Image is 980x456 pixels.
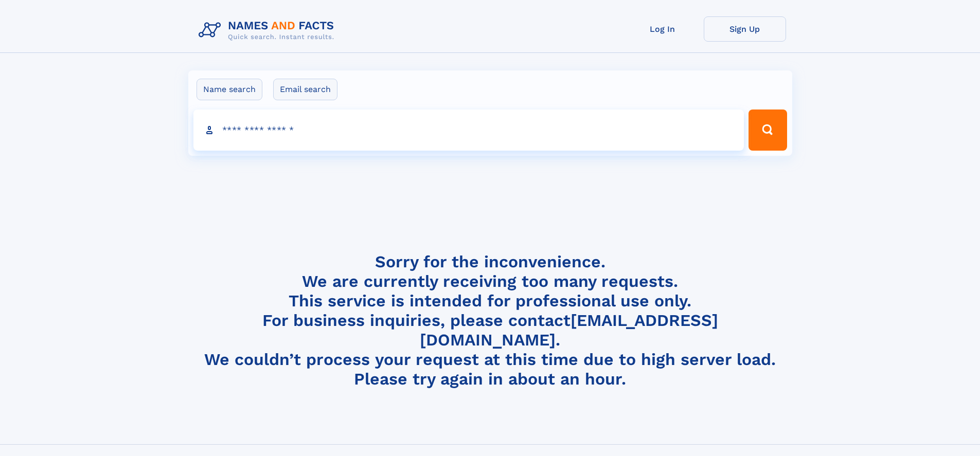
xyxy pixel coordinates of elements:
[194,252,786,389] h4: Sorry for the inconvenience. We are currently receiving too many requests. This service is intend...
[420,311,718,350] a: [EMAIL_ADDRESS][DOMAIN_NAME]
[621,16,704,42] a: Log In
[193,110,744,151] input: search input
[704,16,786,42] a: Sign Up
[197,79,262,100] label: Name search
[749,110,787,151] button: Search Button
[273,79,337,100] label: Email search
[194,16,343,44] img: Logo Names and Facts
